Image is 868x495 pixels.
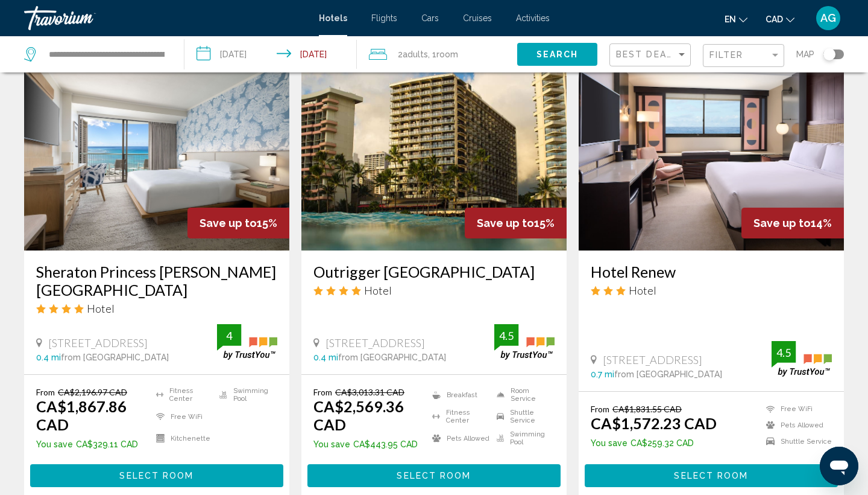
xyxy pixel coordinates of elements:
[325,336,425,350] span: [STREET_ADDRESS]
[436,49,458,59] span: Room
[585,464,838,487] button: Select Room
[397,471,471,481] span: Select Room
[616,49,679,59] span: Best Deals
[30,464,283,487] button: Select Room
[217,324,277,360] img: trustyou-badge.svg
[36,387,55,397] span: From
[36,263,277,299] a: Sheraton Princess [PERSON_NAME] [GEOGRAPHIC_DATA]
[307,467,561,481] a: Select Room
[426,430,490,446] li: Pets Allowed
[313,439,426,449] p: CA$443.95 CAD
[187,208,289,238] div: 15%
[753,217,811,229] span: Save up to
[674,471,748,481] span: Select Room
[796,46,814,63] span: Map
[371,13,397,23] span: Flights
[213,387,277,403] li: Swimming Pool
[477,217,534,229] span: Save up to
[313,397,404,433] ins: CA$2,569.36 CAD
[426,387,490,403] li: Breakfast
[36,439,73,449] span: You save
[591,404,609,414] span: From
[36,302,277,315] div: 4 star Hotel
[338,353,446,362] span: from [GEOGRAPHIC_DATA]
[87,302,115,315] span: Hotel
[760,404,832,414] li: Free WiFi
[814,49,844,60] button: Toggle map
[30,467,283,481] a: Select Room
[709,50,744,60] span: Filter
[494,324,555,360] img: trustyou-badge.svg
[24,57,289,251] img: Hotel image
[820,447,858,485] iframe: Button to launch messaging window
[313,353,338,362] span: 0.4 mi
[319,13,347,23] a: Hotels
[591,263,832,281] a: Hotel Renew
[591,284,832,297] div: 3 star Hotel
[629,284,656,297] span: Hotel
[591,369,614,379] span: 0.7 mi
[491,430,555,446] li: Swimming Pool
[313,284,555,297] div: 4 star Hotel
[760,436,832,447] li: Shuttle Service
[591,438,627,448] span: You save
[517,43,597,65] button: Search
[313,387,332,397] span: From
[491,409,555,424] li: Shuttle Service
[313,439,350,449] span: You save
[184,36,357,72] button: Check-in date: Sep 1, 2025 Check-out date: Sep 8, 2025
[703,43,784,68] button: Filter
[36,353,61,362] span: 0.4 mi
[516,13,550,23] span: Activities
[398,46,428,63] span: 2
[741,208,844,238] div: 14%
[465,208,567,238] div: 15%
[217,328,241,343] div: 4
[403,49,428,59] span: Adults
[494,328,518,343] div: 4.5
[463,13,492,23] a: Cruises
[150,387,214,403] li: Fitness Center
[426,409,490,424] li: Fitness Center
[820,12,836,24] span: AG
[616,50,687,60] mat-select: Sort by
[591,414,717,432] ins: CA$1,572.23 CAD
[760,420,832,430] li: Pets Allowed
[364,284,392,297] span: Hotel
[428,46,458,63] span: , 1
[766,10,794,28] button: Change currency
[725,10,747,28] button: Change language
[772,345,796,360] div: 4.5
[150,430,214,446] li: Kitchenette
[61,353,169,362] span: from [GEOGRAPHIC_DATA]
[603,353,702,366] span: [STREET_ADDRESS]
[48,336,148,350] span: [STREET_ADDRESS]
[36,439,150,449] p: CA$329.11 CAD
[491,387,555,403] li: Room Service
[612,404,682,414] del: CA$1,831.55 CAD
[58,387,127,397] del: CA$2,196.97 CAD
[766,14,783,24] span: CAD
[591,438,717,448] p: CA$259.32 CAD
[301,57,567,251] a: Hotel image
[150,409,214,424] li: Free WiFi
[813,5,844,31] button: User Menu
[307,464,561,487] button: Select Room
[421,13,439,23] a: Cars
[614,369,722,379] span: from [GEOGRAPHIC_DATA]
[579,57,844,251] img: Hotel image
[335,387,404,397] del: CA$3,013.31 CAD
[536,50,579,60] span: Search
[772,341,832,377] img: trustyou-badge.svg
[36,397,127,433] ins: CA$1,867.86 CAD
[357,36,517,72] button: Travelers: 2 adults, 0 children
[313,263,555,281] a: Outrigger [GEOGRAPHIC_DATA]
